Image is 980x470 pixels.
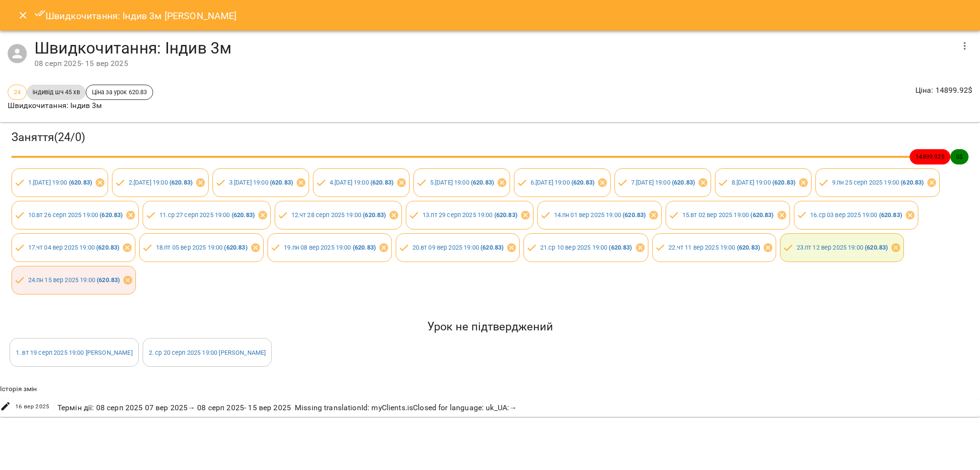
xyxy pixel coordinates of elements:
[353,244,376,251] b: ( 620.83 )
[11,130,969,145] h3: Заняття ( 24 / 0 )
[15,402,50,412] span: 16 вер 2025
[915,85,972,96] p: Ціна : 14899.92 $
[865,244,888,251] b: ( 620.83 )
[27,87,85,97] span: індивід шч 45 хв
[232,211,255,219] b: ( 620.83 )
[34,38,953,58] h4: Швидкочитання: Індив 3м
[8,87,26,97] span: 24
[672,179,695,186] b: ( 620.83 )
[652,233,776,262] div: 22.чт 11 вер 2025 19:00 (620.83)
[267,233,392,262] div: 19.пн 08 вер 2025 19:00 (620.83)
[224,244,247,251] b: ( 620.83 )
[34,8,237,23] h6: Швидкочитання: Індив 3м [PERSON_NAME]
[28,179,92,186] a: 1.[DATE] 19:00 (620.83)
[797,244,888,251] a: 23.пт 12 вер 2025 19:00 (620.83)
[406,201,533,230] div: 13.пт 29 серп 2025 19:00 (620.83)
[363,211,386,219] b: ( 620.83 )
[11,4,34,27] button: Close
[423,211,517,219] a: 13.пт 29 серп 2025 19:00 (620.83)
[34,58,953,69] div: 08 серп 2025 - 15 вер 2025
[229,179,293,186] a: 3.[DATE] 19:00 (620.83)
[10,319,970,334] h5: Урок не підтверджений
[523,233,648,262] div: 21.ср 10 вер 2025 19:00 (620.83)
[156,244,247,251] a: 18.пт 05 вер 2025 19:00 (620.83)
[815,168,940,197] div: 9.пн 25 серп 2025 19:00 (620.83)
[609,244,632,251] b: ( 620.83 )
[370,179,393,186] b: ( 620.83 )
[100,211,122,219] b: ( 620.83 )
[571,179,594,186] b: ( 620.83 )
[480,244,503,251] b: ( 620.83 )
[537,201,662,230] div: 14.пн 01 вер 2025 19:00 (620.83)
[270,179,293,186] b: ( 620.83 )
[96,244,119,251] b: ( 620.83 )
[780,233,904,262] div: 23.пт 12 вер 2025 19:00 (620.83)
[212,168,309,197] div: 3.[DATE] 19:00 (620.83)
[313,168,410,197] div: 4.[DATE] 19:00 (620.83)
[832,179,924,186] a: 9.пн 25 серп 2025 19:00 (620.83)
[28,276,120,284] a: 24.пн 15 вер 2025 19:00 (620.83)
[623,211,646,219] b: ( 620.83 )
[129,179,192,186] a: 2.[DATE] 19:00 (620.83)
[11,233,135,262] div: 17.чт 04 вер 2025 19:00 (620.83)
[56,400,293,415] div: Термін дії : 08 серп 2025 07 вер 2025 → 08 серп 2025 - 15 вер 2025
[614,168,711,197] div: 7.[DATE] 19:00 (620.83)
[554,211,646,219] a: 14.пн 01 вер 2025 19:00 (620.83)
[291,211,386,219] a: 12.чт 28 серп 2025 19:00 (620.83)
[494,211,517,219] b: ( 620.83 )
[631,179,695,186] a: 7.[DATE] 19:00 (620.83)
[69,179,92,186] b: ( 620.83 )
[540,244,632,251] a: 21.ср 10 вер 2025 19:00 (620.83)
[879,211,902,219] b: ( 620.83 )
[86,87,153,97] span: Ціна за урок 620.83
[11,201,139,230] div: 10.вт 26 серп 2025 19:00 (620.83)
[810,211,902,219] a: 16.ср 03 вер 2025 19:00 (620.83)
[284,244,376,251] a: 19.пн 08 вер 2025 19:00 (620.83)
[737,244,760,251] b: ( 620.83 )
[112,168,209,197] div: 2.[DATE] 19:00 (620.83)
[8,100,153,111] p: Швидкочитання: Індив 3м
[28,244,120,251] a: 17.чт 04 вер 2025 19:00 (620.83)
[901,179,924,186] b: ( 620.83 )
[293,400,519,415] div: Missing translationId: myClients.isClosed for language: uk_UA : →
[750,211,773,219] b: ( 620.83 )
[16,349,133,356] a: 1. вт 19 серп 2025 19:00 [PERSON_NAME]
[396,233,520,262] div: 20.вт 09 вер 2025 19:00 (620.83)
[149,349,266,356] a: 2. ср 20 серп 2025 19:00 [PERSON_NAME]
[412,244,504,251] a: 20.вт 09 вер 2025 19:00 (620.83)
[11,266,136,295] div: 24.пн 15 вер 2025 19:00 (620.83)
[330,179,393,186] a: 4.[DATE] 19:00 (620.83)
[471,179,494,186] b: ( 620.83 )
[275,201,402,230] div: 12.чт 28 серп 2025 19:00 (620.83)
[169,179,192,186] b: ( 620.83 )
[97,276,120,284] b: ( 620.83 )
[413,168,510,197] div: 5.[DATE] 19:00 (620.83)
[950,152,969,161] span: 0 $
[794,201,918,230] div: 16.ср 03 вер 2025 19:00 (620.83)
[772,179,795,186] b: ( 620.83 )
[28,211,123,219] a: 10.вт 26 серп 2025 19:00 (620.83)
[715,168,812,197] div: 8.[DATE] 19:00 (620.83)
[910,152,950,161] span: 14899.92 $
[682,211,774,219] a: 15.вт 02 вер 2025 19:00 (620.83)
[139,233,263,262] div: 18.пт 05 вер 2025 19:00 (620.83)
[159,211,255,219] a: 11.ср 27 серп 2025 19:00 (620.83)
[668,244,760,251] a: 22.чт 11 вер 2025 19:00 (620.83)
[531,179,594,186] a: 6.[DATE] 19:00 (620.83)
[732,179,795,186] a: 8.[DATE] 19:00 (620.83)
[11,168,108,197] div: 1.[DATE] 19:00 (620.83)
[430,179,494,186] a: 5.[DATE] 19:00 (620.83)
[143,201,270,230] div: 11.ср 27 серп 2025 19:00 (620.83)
[666,201,790,230] div: 15.вт 02 вер 2025 19:00 (620.83)
[514,168,611,197] div: 6.[DATE] 19:00 (620.83)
